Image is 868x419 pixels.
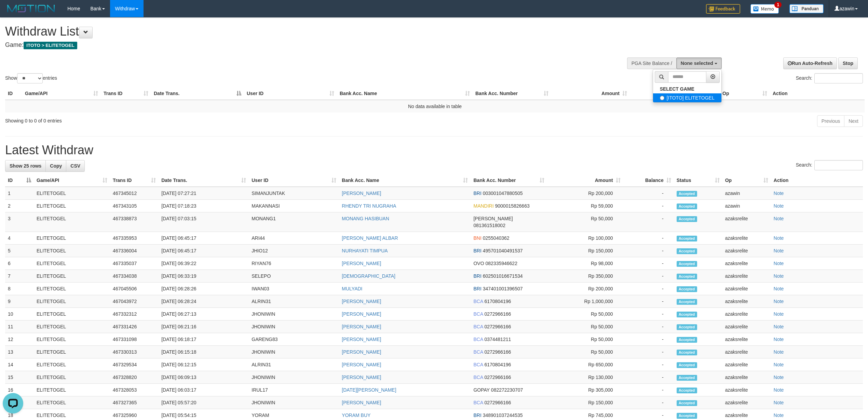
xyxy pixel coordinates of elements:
[471,174,547,187] th: Bank Acc. Number: activate to sort column ascending
[34,346,110,358] td: ELITETOGEL
[774,299,784,304] a: Note
[249,257,339,270] td: RIYAN76
[817,115,844,127] a: Previous
[5,232,34,245] td: 4
[623,346,674,358] td: -
[110,174,159,187] th: Trans ID: activate to sort column ascending
[677,375,697,381] span: Accepted
[473,311,483,317] span: BCA
[34,371,110,384] td: ELITETOGEL
[249,187,339,200] td: SIMANJUNTAK
[110,295,159,308] td: 467043972
[249,232,339,245] td: ARI44
[623,187,674,200] td: -
[706,4,740,14] img: Feedback.jpg
[750,4,779,14] img: Button%20Memo.svg
[814,73,863,83] input: Search:
[342,387,396,393] a: [DATE][PERSON_NAME]
[484,349,511,355] span: Copy 0272966166 to clipboard
[473,235,481,241] span: BNI
[159,232,249,245] td: [DATE] 06:45:17
[674,174,722,187] th: Status: activate to sort column ascending
[677,413,697,419] span: Accepted
[473,362,483,367] span: BCA
[547,371,623,384] td: Rp 130,000
[337,87,473,100] th: Bank Acc. Name: activate to sort column ascending
[774,311,784,317] a: Note
[5,333,34,346] td: 12
[34,212,110,232] td: ELITETOGEL
[249,283,339,295] td: IWAN03
[473,203,493,209] span: MANDIRI
[774,248,784,253] a: Note
[483,273,523,279] span: Copy 602501016671534 to clipboard
[34,358,110,371] td: ELITETOGEL
[342,273,395,279] a: [DEMOGRAPHIC_DATA]
[623,371,674,384] td: -
[722,187,771,200] td: azawin
[774,273,784,279] a: Note
[34,333,110,346] td: ELITETOGEL
[473,375,483,380] span: BCA
[722,245,771,257] td: azaksrelite
[5,295,34,308] td: 9
[774,216,784,221] a: Note
[110,358,159,371] td: 467329534
[547,212,623,232] td: Rp 50,000
[547,396,623,409] td: Rp 150,000
[547,283,623,295] td: Rp 200,000
[342,286,362,291] a: MULYADI
[110,270,159,283] td: 467334038
[342,299,381,304] a: [PERSON_NAME]
[722,257,771,270] td: azaksrelite
[623,295,674,308] td: -
[484,337,511,342] span: Copy 0374481211 to clipboard
[5,308,34,320] td: 10
[339,174,471,187] th: Bank Acc. Name: activate to sort column ascending
[473,191,481,196] span: BRI
[110,257,159,270] td: 467335037
[101,87,151,100] th: Trans ID: activate to sort column ascending
[50,163,62,169] span: Copy
[17,73,43,83] select: Showentries
[722,174,771,187] th: Op: activate to sort column ascending
[774,337,784,342] a: Note
[110,200,159,212] td: 467343105
[249,384,339,396] td: IRUL17
[249,200,339,212] td: MAKANNASI
[653,93,721,102] label: [ITOTO] ELITETOGEL
[547,384,623,396] td: Rp 305,000
[342,235,398,241] a: [PERSON_NAME] ALBAR
[5,143,863,157] h1: Latest Withdraw
[159,257,249,270] td: [DATE] 06:39:22
[34,308,110,320] td: ELITETOGEL
[473,413,481,418] span: BRI
[774,191,784,196] a: Note
[789,4,824,13] img: panduan.png
[677,236,697,241] span: Accepted
[249,396,339,409] td: JHONIWIN
[473,223,505,228] span: Copy 081361518002 to clipboard
[774,203,784,209] a: Note
[110,371,159,384] td: 467328820
[473,261,484,266] span: OVO
[249,174,339,187] th: User ID: activate to sort column ascending
[110,212,159,232] td: 467338873
[249,308,339,320] td: JHONIWIN
[484,324,511,329] span: Copy 0272966166 to clipboard
[34,320,110,333] td: ELITETOGEL
[796,73,863,83] label: Search:
[110,245,159,257] td: 467336004
[722,200,771,212] td: azawin
[34,200,110,212] td: ELITETOGEL
[34,245,110,257] td: ELITETOGEL
[547,187,623,200] td: Rp 200,000
[653,84,721,93] a: SELECT GAME
[110,333,159,346] td: 467331098
[24,42,77,49] span: ITOTO > ELITETOGEL
[34,396,110,409] td: ELITETOGEL
[774,2,782,8] span: 1
[677,324,697,330] span: Accepted
[681,61,713,66] span: None selected
[677,286,697,292] span: Accepted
